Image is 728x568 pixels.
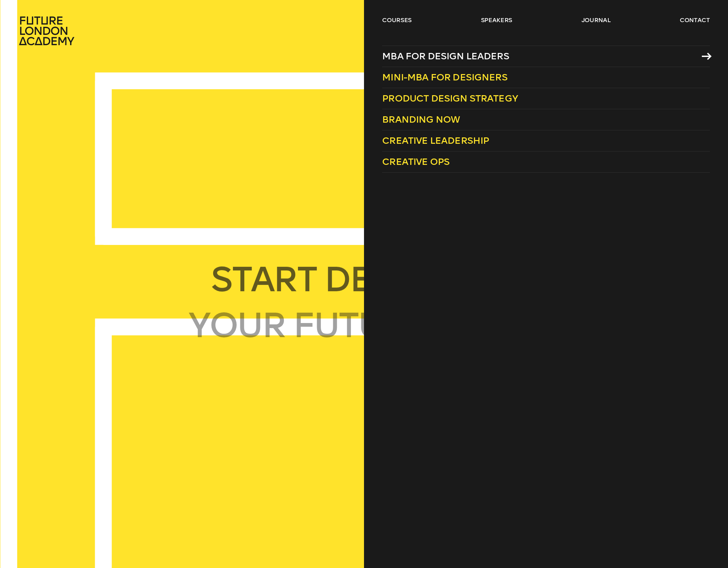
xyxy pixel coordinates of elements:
a: MBA for Design Leaders [382,46,710,67]
span: Branding Now [382,114,460,125]
a: Creative Ops [382,151,710,173]
a: Creative Leadership [382,130,710,151]
span: MBA for Design Leaders [382,51,509,62]
a: contact [680,16,710,24]
a: speakers [481,16,512,24]
a: Product Design Strategy [382,88,710,109]
a: Mini-MBA for Designers [382,67,710,88]
span: Product Design Strategy [382,93,518,104]
span: Creative Ops [382,156,449,167]
span: Mini-MBA for Designers [382,72,507,83]
a: Branding Now [382,109,710,130]
a: journal [582,16,611,24]
span: Creative Leadership [382,135,489,146]
a: courses [382,16,412,24]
